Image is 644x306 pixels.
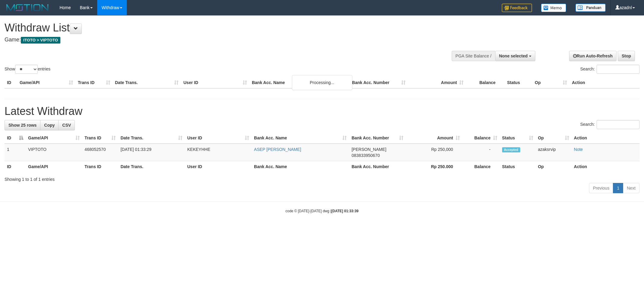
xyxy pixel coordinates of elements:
a: Previous [589,183,613,193]
th: Amount [408,77,466,88]
td: Rp 250,000 [406,144,462,161]
th: Rp 250.000 [406,161,462,172]
th: ID [5,161,26,172]
th: Bank Acc. Number [349,161,405,172]
th: Bank Acc. Number: activate to sort column ascending [349,132,405,144]
th: Balance [462,161,500,172]
th: Op: activate to sort column ascending [536,132,572,144]
span: ITOTO > VIPTOTO [21,37,60,44]
a: 1 [613,183,623,193]
th: Amount: activate to sort column ascending [406,132,462,144]
span: Show 25 rows [8,123,37,128]
th: Trans ID [75,77,113,88]
span: [PERSON_NAME] [351,147,386,152]
a: Show 25 rows [5,120,40,130]
td: VIPTOTO [26,144,82,161]
a: Run Auto-Refresh [569,51,617,61]
th: Game/API [26,161,82,172]
a: Next [623,183,639,193]
th: Op [532,77,569,88]
th: User ID [181,77,249,88]
th: User ID [185,161,252,172]
th: Balance: activate to sort column ascending [462,132,500,144]
th: Action [569,77,639,88]
td: 468052570 [82,144,118,161]
th: Status: activate to sort column ascending [500,132,536,144]
th: Status [500,161,536,172]
span: Copy [44,123,55,128]
button: None selected [495,51,535,61]
span: None selected [499,54,528,58]
label: Search: [580,120,639,129]
h4: Game: [5,37,423,43]
td: 1 [5,144,26,161]
div: Showing 1 to 1 of 1 entries [5,174,639,182]
th: User ID: activate to sort column ascending [185,132,252,144]
select: Showentries [15,65,38,74]
td: KEKEYHHE [185,144,252,161]
th: Game/API [17,77,75,88]
th: ID: activate to sort column descending [5,132,26,144]
td: [DATE] 01:33:29 [118,144,185,161]
th: Balance [466,77,505,88]
th: Action [572,161,639,172]
a: ASEP [PERSON_NAME] [254,147,301,152]
input: Search: [597,120,639,129]
th: Bank Acc. Number [350,77,408,88]
span: Accepted [502,147,520,152]
th: Bank Acc. Name [249,77,350,88]
label: Show entries [5,65,50,74]
td: azaksrvip [536,144,572,161]
th: Action [572,132,639,144]
span: CSV [62,123,71,128]
span: Copy 083833950670 to clipboard [351,153,380,158]
h1: Withdraw List [5,22,423,34]
small: code © [DATE]-[DATE] dwg | [286,209,359,213]
th: Bank Acc. Name [252,161,349,172]
th: Game/API: activate to sort column ascending [26,132,82,144]
a: Note [574,147,583,152]
img: Button%20Memo.svg [541,4,566,12]
th: Trans ID: activate to sort column ascending [82,132,118,144]
img: MOTION_logo.png [5,3,50,12]
th: Status [505,77,532,88]
th: Bank Acc. Name: activate to sort column ascending [252,132,349,144]
th: Trans ID [82,161,118,172]
th: Op [536,161,572,172]
input: Search: [597,65,639,74]
th: ID [5,77,17,88]
strong: [DATE] 01:33:39 [331,209,358,213]
th: Date Trans. [113,77,181,88]
td: - [462,144,500,161]
img: panduan.png [575,4,606,12]
img: Feedback.jpg [502,4,532,12]
label: Search: [580,65,639,74]
a: Stop [618,51,635,61]
a: Copy [40,120,59,130]
h1: Latest Withdraw [5,105,639,117]
div: Processing... [292,75,352,90]
th: Date Trans. [118,161,185,172]
div: PGA Site Balance / [452,51,495,61]
a: CSV [58,120,75,130]
th: Date Trans.: activate to sort column ascending [118,132,185,144]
